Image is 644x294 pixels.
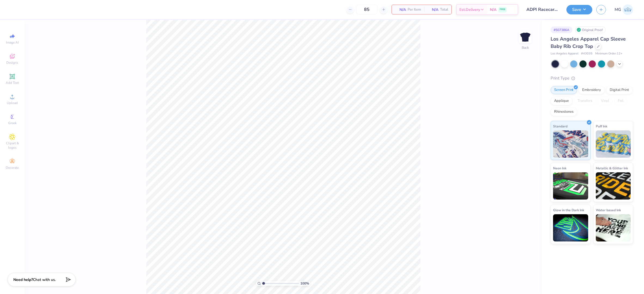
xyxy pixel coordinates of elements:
[551,51,578,56] span: Los Angeles Apparel
[597,97,613,105] div: Vinyl
[596,207,621,213] span: Water based Ink
[356,5,377,14] input: – –
[566,5,592,14] button: Save
[595,51,622,56] span: Minimum Order: 12 +
[553,207,584,213] span: Glow in the Dark Ink
[553,130,588,158] img: Standard
[7,101,18,105] span: Upload
[13,277,33,282] strong: Need help?
[8,121,17,125] span: Greek
[596,123,607,129] span: Puff Ink
[581,51,593,56] span: # 43035
[596,172,631,200] img: Metallic & Glitter Ink
[551,26,572,33] div: # 507386A
[553,172,588,200] img: Neon Ink
[428,7,438,13] span: N/A
[551,75,633,81] div: Print Type
[6,60,18,65] span: Designs
[3,141,22,150] span: Clipart & logos
[6,40,19,45] span: Image AI
[459,7,480,13] span: Est. Delivery
[522,45,529,50] div: Back
[574,97,596,105] div: Transfers
[622,4,633,15] img: Mary Grace
[6,81,19,85] span: Add Text
[553,214,588,241] img: Glow in the Dark Ink
[440,7,448,13] span: Total
[522,4,562,15] input: Untitled Design
[615,7,621,13] span: MG
[579,86,605,94] div: Embroidery
[490,7,496,13] span: N/A
[596,165,628,171] span: Metallic & Glitter Ink
[606,86,633,94] div: Digital Print
[596,130,631,158] img: Puff Ink
[596,214,631,241] img: Water based Ink
[614,97,627,105] div: Foil
[551,36,626,50] span: Los Angeles Apparel Cap Sleeve Baby Rib Crop Top
[575,26,606,33] div: Original Proof
[553,123,567,129] span: Standard
[615,4,633,15] a: MG
[551,86,577,94] div: Screen Print
[300,281,309,286] span: 100 %
[551,97,572,105] div: Applique
[395,7,406,13] span: N/A
[408,7,421,13] span: Per Item
[6,166,19,170] span: Decorate
[551,108,577,116] div: Rhinestones
[553,165,566,171] span: Neon Ink
[520,32,531,42] img: Back
[33,277,56,282] span: Chat with us.
[500,8,505,11] span: FREE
